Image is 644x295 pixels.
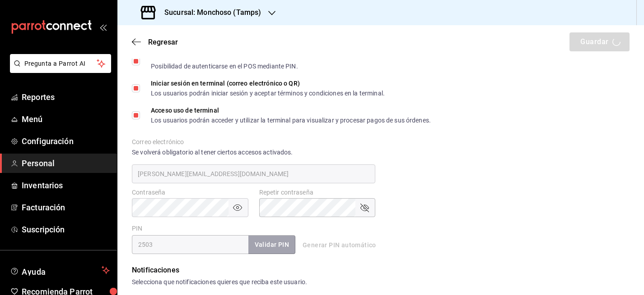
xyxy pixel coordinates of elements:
span: Facturación [22,201,110,213]
span: Personal [22,157,110,169]
label: Repetir contraseña [259,189,376,195]
span: Ayuda [22,265,98,276]
label: PIN [132,225,142,231]
label: Contraseña [132,189,248,195]
button: Regresar [132,38,178,46]
button: open_drawer_menu [99,23,107,31]
div: Los usuarios podrán iniciar sesión y aceptar términos y condiciones en la terminal. [151,90,385,96]
input: 3 a 6 dígitos [132,235,248,254]
div: Se volverá obligatorio al tener ciertos accesos activados. [132,148,375,157]
span: Configuración [22,135,110,147]
span: Pregunta a Parrot AI [24,59,97,68]
div: Selecciona que notificaciones quieres que reciba este usuario. [132,277,630,287]
span: Regresar [148,38,178,46]
div: Notificaciones [132,265,630,276]
span: Suscripción [22,223,110,236]
a: Pregunta a Parrot AI [6,65,111,75]
h3: Sucursal: Monchoso (Tamps) [157,7,261,18]
span: Reportes [22,91,110,103]
label: Correo electrónico [132,139,375,145]
div: Los usuarios podrán acceder y utilizar la terminal para visualizar y procesar pagos de sus órdenes. [151,117,431,123]
div: Acceso uso de terminal [151,107,431,113]
button: Pregunta a Parrot AI [10,54,111,73]
div: Posibilidad de autenticarse en el POS mediante PIN. [151,63,298,69]
div: Iniciar sesión en terminal (correo electrónico o QR) [151,80,385,86]
span: Menú [22,113,110,125]
span: Inventarios [22,179,110,191]
div: Acceso al Punto de venta [151,53,298,59]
